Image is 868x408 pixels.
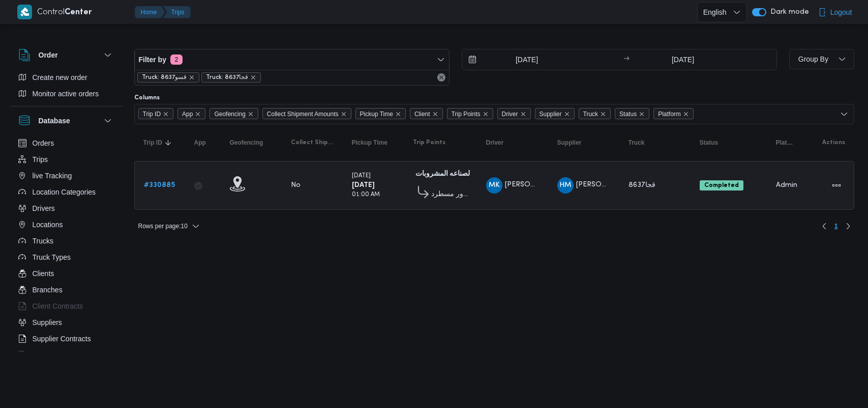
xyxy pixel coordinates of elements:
[842,220,854,232] button: Next page
[33,300,83,312] span: Client Contracts
[414,108,430,120] span: Client
[395,111,401,117] button: Remove Pickup Time from selection in this group
[33,88,99,100] span: Monitor active orders
[14,249,118,265] button: Truck Types
[355,108,406,119] span: Pickup Time
[134,94,160,102] label: Columns
[10,69,122,106] div: Order
[583,108,598,120] span: Truck
[14,151,118,168] button: Trips
[33,267,54,280] span: Clients
[700,139,719,147] span: Status
[830,6,852,18] span: Logout
[341,111,347,117] button: Remove Collect Shipment Amounts from selection in this group
[432,111,438,117] button: Remove Client from selection in this group
[435,71,447,84] button: Remove
[700,180,743,191] span: Completed
[135,6,165,18] button: Home
[33,284,63,296] span: Branches
[143,139,162,147] span: Trip ID; Sorted in descending order
[10,135,122,356] div: Database
[201,72,261,83] span: Truck: قجا8637
[840,110,848,118] button: Open list of options
[557,139,582,147] span: Supplier
[814,2,856,22] button: Logout
[163,111,169,117] button: Remove Trip ID from selection in this group
[33,219,63,231] span: Locations
[163,6,191,18] button: Trips
[248,111,254,117] button: Remove Geofencing from selection in this group
[352,139,387,147] span: Pickup Time
[830,220,842,232] button: Page 1 of 1
[209,108,258,119] span: Geofencing
[557,177,574,194] div: Hana Mjada Rais Ahmad
[14,314,118,331] button: Suppliers
[39,115,70,127] h3: Database
[39,49,58,61] h3: Order
[462,49,578,70] input: Press the down key to open a popover containing a calendar.
[137,72,199,83] span: Truck: قسو8637
[177,108,205,119] span: App
[447,108,493,119] span: Trip Points
[772,134,798,151] button: Platform
[696,134,762,151] button: Status
[33,71,87,84] span: Create new order
[143,108,161,120] span: Trip ID
[776,182,797,188] span: Admin
[250,74,256,80] button: remove selected entity
[33,137,54,149] span: Orders
[267,108,339,120] span: Collect Shipment Amounts
[142,73,187,82] span: Truck: قسو8637
[190,134,216,151] button: App
[65,9,92,16] b: Center
[291,139,334,147] span: Collect Shipment Amounts
[834,220,838,232] span: 1
[138,220,188,232] span: Rows per page : 10
[704,182,739,188] b: Completed
[633,49,734,70] input: Press the down key to open a popover containing a calendar.
[639,111,645,117] button: Remove Status from selection in this group
[624,134,685,151] button: Truck
[135,49,449,70] button: Filter by2 active filters
[431,188,468,201] span: فرونت دور مسطرد
[194,139,206,147] span: App
[653,108,694,119] span: Platform
[348,134,399,151] button: Pickup Time
[18,115,114,127] button: Database
[144,179,175,192] a: #330885
[483,111,489,117] button: Remove Trip Points from selection in this group
[214,108,245,120] span: Geofencing
[139,134,180,151] button: Trip IDSorted in descending order
[33,170,72,182] span: live Tracking
[579,108,611,119] span: Truck
[14,233,118,249] button: Trucks
[410,108,443,119] span: Client
[615,108,649,119] span: Status
[535,108,575,119] span: Supplier
[206,73,248,82] span: Truck: قجا8637
[14,86,118,102] button: Monitor active orders
[262,108,351,119] span: Collect Shipment Amounts
[540,108,562,120] span: Supplier
[789,49,854,69] button: Group By
[628,139,645,147] span: Truck
[559,177,571,194] span: HM
[352,192,380,198] small: 01:00 AM
[502,108,518,120] span: Driver
[33,153,48,166] span: Trips
[10,367,43,398] iframe: chat widget
[14,168,118,184] button: live Tracking
[452,108,481,120] span: Trip Points
[415,171,552,177] b: مصنع ويلز - الشركه الوطنيه لصناعه المشروبات
[822,139,845,147] span: Actions
[33,202,55,214] span: Drivers
[138,108,174,119] span: Trip ID
[766,8,809,16] span: Dark mode
[818,220,830,232] button: Previous page
[352,173,371,179] small: [DATE]
[482,134,543,151] button: Driver
[623,56,630,63] div: →
[497,108,531,119] span: Driver
[798,55,828,63] span: Group By
[195,111,201,117] button: Remove App from selection in this group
